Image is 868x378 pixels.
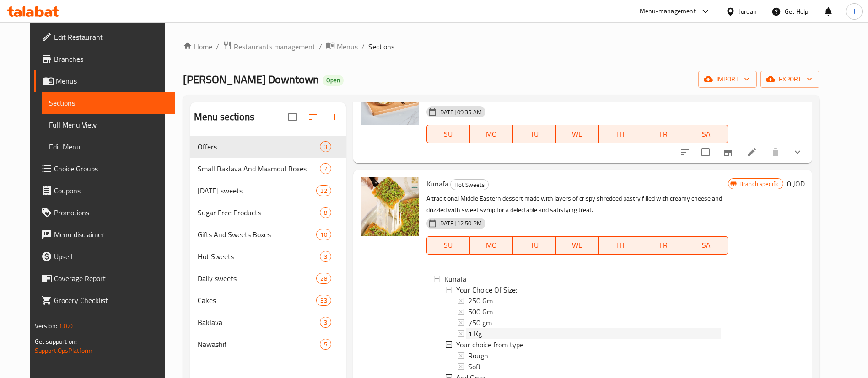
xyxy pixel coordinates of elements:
span: Get support on: [35,335,77,347]
div: items [320,317,331,328]
span: [DATE] sweets [198,185,317,196]
h6: 0 JOD [787,177,805,190]
button: TH [599,236,642,255]
button: show more [787,141,809,163]
div: items [316,295,331,306]
a: Grocery Checklist [34,289,175,311]
span: 1 Kg [468,328,482,339]
div: items [320,251,331,262]
a: Home [183,41,212,52]
span: Sugar Free Products [198,207,320,218]
div: [DATE] sweets32 [190,180,346,202]
a: Edit Restaurant [34,26,175,48]
div: items [316,185,331,196]
span: Select all sections [283,107,302,127]
button: Branch-specific-item [717,141,739,163]
span: Gifts And Sweets Boxes [198,229,317,240]
button: SU [426,125,470,143]
span: SU [431,128,466,141]
span: Baklava [198,317,320,328]
button: MO [470,236,513,255]
span: J [853,6,855,16]
div: items [316,229,331,240]
span: 3 [320,252,331,261]
span: SA [689,128,724,141]
span: Cakes [198,295,317,306]
span: Menus [337,41,358,52]
span: FR [646,128,681,141]
span: Promotions [54,207,168,218]
span: 32 [317,186,330,195]
span: Open [323,76,344,84]
span: Choice Groups [54,163,168,174]
div: Hot Sweets [450,179,489,190]
p: A traditional Middle Eastern dessert made with layers of crispy shredded pastry filled with cream... [426,193,728,216]
div: Cakes33 [190,289,346,311]
span: 28 [317,274,330,283]
svg: Show Choices [792,147,803,158]
a: Restaurants management [223,41,315,53]
div: Gifts And Sweets Boxes10 [190,224,346,245]
button: WE [556,236,599,255]
span: [DATE] 12:50 PM [435,219,485,228]
h2: Menu sections [194,110,254,124]
div: Nawashif5 [190,333,346,355]
span: MO [474,128,509,141]
button: Add section [324,106,346,128]
span: Small Baklava And Maamoul Boxes [198,163,320,174]
a: Promotions [34,202,175,224]
span: Restaurants management [234,41,315,52]
div: Offers3 [190,136,346,158]
span: SU [431,239,466,252]
span: Upsell [54,251,168,262]
li: / [216,41,219,52]
div: Open [323,75,344,86]
span: Edit Restaurant [54,32,168,43]
span: 3 [320,143,331,151]
span: WE [560,128,595,141]
button: MO [470,125,513,143]
a: Edit Menu [42,136,175,158]
span: Coupons [54,185,168,196]
button: sort-choices [674,141,696,163]
span: Hot Sweets [198,251,320,262]
span: [DATE] 09:35 AM [435,108,485,117]
span: 500 Gm [468,306,493,317]
span: TU [517,239,552,252]
span: Kunafa [444,273,466,284]
a: Full Menu View [42,114,175,136]
span: MO [474,239,509,252]
button: WE [556,125,599,143]
div: Small Baklava And Maamoul Boxes7 [190,158,346,180]
button: TH [599,125,642,143]
span: Nawashif [198,339,320,350]
span: Your Choice Of Size: [456,284,517,295]
span: Version: [35,320,57,332]
button: FR [642,125,685,143]
a: Choice Groups [34,158,175,180]
span: 7 [320,165,331,173]
div: items [320,163,331,174]
div: items [320,141,331,152]
a: Menu disclaimer [34,224,175,245]
button: export [760,71,819,88]
button: TU [513,125,556,143]
span: 33 [317,296,330,305]
span: Select to update [696,143,715,162]
span: Offers [198,141,320,152]
a: Branches [34,48,175,70]
button: delete [765,141,787,163]
span: 1.0.0 [59,320,73,332]
span: Sort sections [302,106,324,128]
span: Grocery Checklist [54,295,168,306]
div: Daily sweets [198,273,317,284]
img: Kunafa [361,177,419,236]
a: Coupons [34,180,175,202]
span: 8 [320,208,331,217]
